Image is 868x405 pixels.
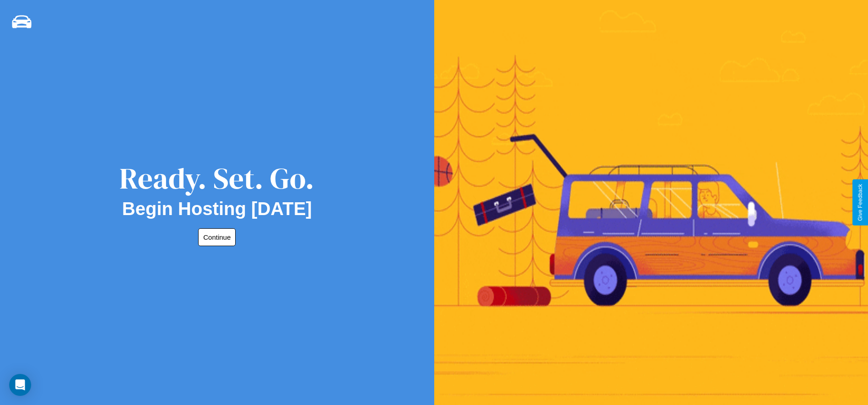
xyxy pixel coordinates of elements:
div: Open Intercom Messenger [9,374,31,396]
button: Continue [198,228,236,246]
div: Ready. Set. Go. [119,158,314,199]
h2: Begin Hosting [DATE] [122,199,312,219]
div: Give Feedback [857,184,863,221]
